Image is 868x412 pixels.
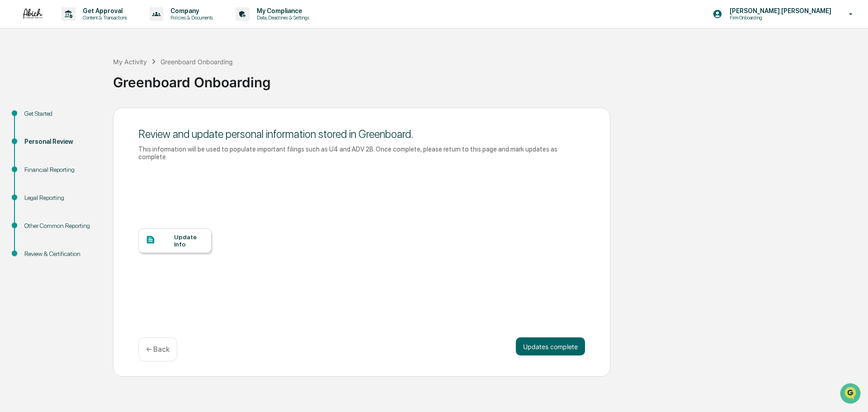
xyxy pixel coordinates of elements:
div: My Activity [113,58,147,66]
span: Attestations [75,114,112,123]
img: 1746055101610-c473b297-6a78-478c-a979-82029cc54cd1 [9,69,25,85]
div: 🖐️ [9,115,16,122]
div: We're available if you need us! [31,78,114,85]
div: Update Info [174,233,204,248]
div: Financial Reporting [24,165,99,175]
div: Get Started [24,109,99,118]
div: This information will be used to populate important filings such as U4 and ADV 2B. Once complete,... [138,145,585,161]
span: Pylon [90,153,109,160]
div: Other Common Reporting [24,221,99,231]
div: Review & Certification [24,249,99,259]
div: Personal Review [24,137,99,147]
div: Legal Reporting [24,193,99,203]
p: Policies & Documents [163,14,217,21]
p: Company [163,7,217,14]
div: Greenboard Onboarding [160,58,233,66]
span: Data Lookup [18,131,57,140]
button: Updates complete [516,337,585,355]
p: Firm Onboarding [722,14,811,21]
p: ← Back [146,345,170,354]
span: Preclearance [18,114,58,123]
p: Get Approval [75,7,132,14]
p: [PERSON_NAME] [PERSON_NAME] [722,7,836,14]
div: Greenboard Onboarding [113,67,863,90]
div: 🗄️ [66,115,73,122]
p: Content & Transactions [75,14,132,21]
div: Start new chat [31,69,148,78]
a: 🔎Data Lookup [5,128,61,144]
img: logo [22,8,43,20]
iframe: Open customer support [839,382,863,407]
a: Powered byPylon [64,153,109,160]
a: 🗄️Attestations [62,110,116,127]
div: 🔎 [9,132,16,139]
p: My Compliance [250,7,314,14]
p: How can we help? [9,19,165,33]
p: Data, Deadlines & Settings [250,14,314,21]
a: 🖐️Preclearance [5,110,62,127]
div: Review and update personal information stored in Greenboard. [138,128,585,141]
button: Start new chat [154,72,165,83]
